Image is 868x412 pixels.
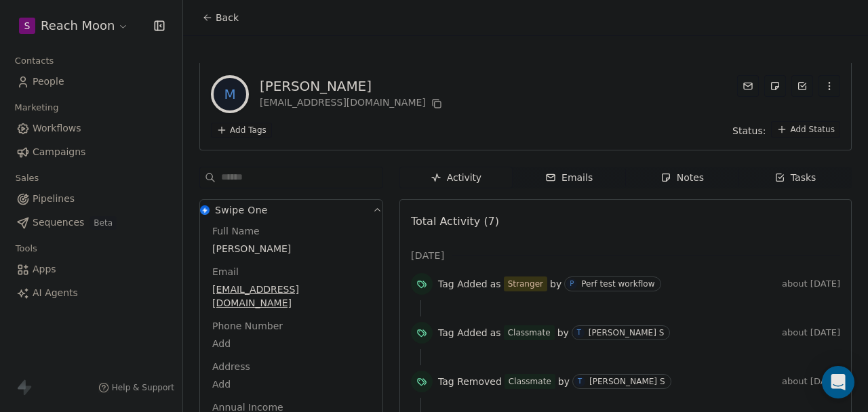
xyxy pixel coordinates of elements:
div: Perf test workflow [581,279,654,289]
div: T [577,327,581,338]
span: Apps [33,262,56,276]
div: [EMAIL_ADDRESS][DOMAIN_NAME] [260,96,445,112]
span: People [33,75,64,89]
div: Stranger [508,278,543,290]
span: about [DATE] [782,279,840,289]
span: Tag Added [438,326,488,339]
span: Sequences [33,215,84,230]
div: P [570,279,574,289]
div: [PERSON_NAME] S [589,377,665,386]
div: [PERSON_NAME] S [589,328,665,337]
span: Add [212,377,370,391]
div: Tasks [774,171,816,185]
span: [EMAIL_ADDRESS][DOMAIN_NAME] [212,283,370,310]
span: by [558,375,570,388]
span: [PERSON_NAME] [212,242,370,255]
span: by [550,277,561,291]
span: Sales [9,168,45,188]
span: Phone Number [210,319,285,333]
div: Classmate [509,375,551,388]
a: Campaigns [11,141,172,163]
div: T [578,376,582,387]
span: as [490,326,501,339]
div: Emails [545,171,593,185]
span: [DATE] [411,249,444,262]
span: Workflows [33,121,81,136]
button: Add Tags [211,123,272,138]
a: Help & Support [98,382,174,393]
span: Tag Added [438,277,488,291]
span: Back [216,11,239,24]
span: Marketing [9,98,64,118]
span: Reach Moon [41,17,115,35]
a: Pipelines [11,188,172,210]
span: Full Name [210,224,262,238]
a: Apps [11,258,172,281]
a: People [11,70,172,93]
div: Classmate [508,327,551,339]
span: about [DATE] [782,376,840,387]
span: Tools [9,239,43,259]
span: Status: [732,124,766,138]
span: Contacts [9,51,60,71]
span: by [557,326,569,339]
span: Beta [90,216,117,230]
span: AI Agents [33,286,78,300]
span: Swipe One [215,203,268,217]
a: SequencesBeta [11,211,172,234]
span: about [DATE] [782,327,840,338]
button: SReach Moon [16,14,132,37]
button: Back [194,5,247,30]
span: Help & Support [112,382,174,393]
div: [PERSON_NAME] [260,77,445,96]
span: Email [210,265,241,279]
div: Notes [660,171,704,185]
span: Campaigns [33,145,85,159]
span: Tag Removed [438,375,502,388]
span: S [24,19,31,33]
a: AI Agents [11,282,172,304]
button: Swipe OneSwipe One [200,200,382,224]
button: Add Status [771,121,840,138]
span: Total Activity (7) [411,215,499,228]
span: Address [210,360,253,373]
span: Pipelines [33,192,75,206]
span: M [214,78,246,110]
span: as [490,277,501,291]
a: Workflows [11,117,172,140]
span: Add [212,337,370,350]
div: Open Intercom Messenger [822,366,854,398]
img: Swipe One [200,205,210,215]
